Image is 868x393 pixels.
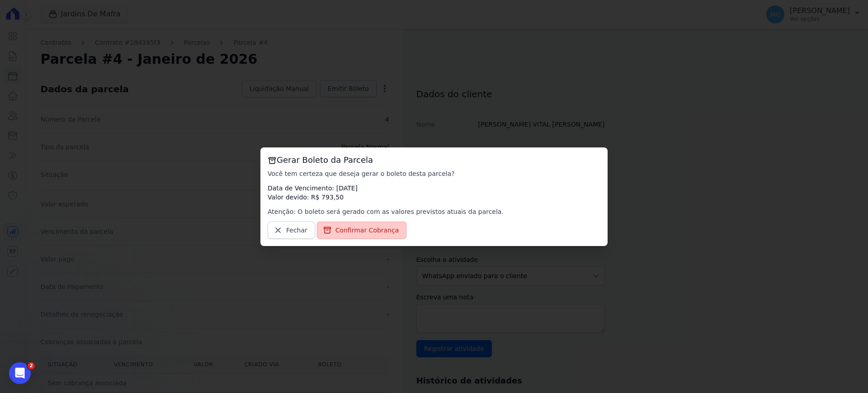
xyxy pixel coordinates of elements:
a: Fechar [268,222,315,239]
h3: Gerar Boleto da Parcela [268,155,600,166]
iframe: Intercom live chat [9,362,31,384]
a: Confirmar Cobrança [317,222,407,239]
span: Fechar [286,226,307,235]
span: 2 [28,362,35,369]
span: Confirmar Cobrança [335,226,399,235]
p: Atenção: O boleto será gerado com as valores previstos atuais da parcela. [268,207,600,216]
p: Você tem certeza que deseja gerar o boleto desta parcela? [268,169,600,178]
p: Data de Vencimento: [DATE] Valor devido: R$ 793,50 [268,184,600,202]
